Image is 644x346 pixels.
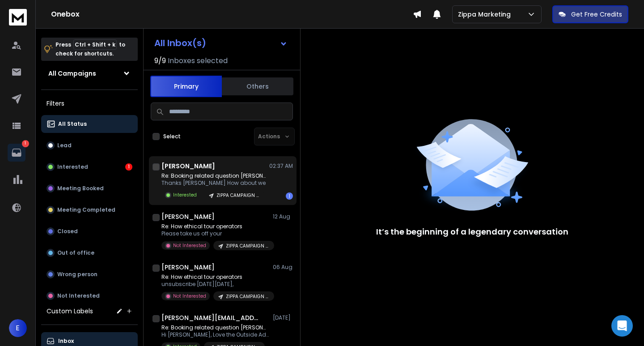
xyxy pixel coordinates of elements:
p: Interested [57,163,88,171]
h1: [PERSON_NAME] [161,212,215,221]
p: Wrong person [57,271,97,278]
p: 02:37 AM [269,162,293,170]
div: 1 [125,163,132,171]
p: Not Interested [57,292,100,299]
div: 1 [286,192,293,200]
div: Open Intercom Messenger [611,315,633,337]
button: Closed [41,222,138,240]
p: Hi [PERSON_NAME], Love the Outside Adventures [161,331,269,338]
p: Inbox [58,337,74,345]
p: 12 Aug [273,213,293,220]
p: Interested [173,192,197,198]
p: ZIPPA CAMPAIGN V2 [226,243,269,249]
p: Closed [57,228,78,235]
p: It’s the beginning of a legendary conversation [376,226,568,238]
button: Meeting Completed [41,201,138,219]
button: All Campaigns [41,64,138,82]
p: Re: How ethical tour operators [161,223,269,230]
h1: [PERSON_NAME] [161,263,215,272]
h1: All Inbox(s) [154,38,206,47]
p: unsubscribe [DATE][DATE], [161,281,269,288]
button: Primary [150,76,222,97]
p: 1 [22,140,29,147]
label: Select [163,133,181,140]
button: Not Interested [41,287,138,305]
img: logo [9,9,27,26]
button: Lead [41,137,138,154]
p: Zippa Marketing [458,10,514,19]
button: All Inbox(s) [147,34,295,52]
button: Interested1 [41,158,138,176]
p: Re: Booking related question [PERSON_NAME] [161,324,269,331]
p: Meeting Booked [57,185,104,192]
h1: [PERSON_NAME][EMAIL_ADDRESS][DOMAIN_NAME] [161,313,260,322]
button: Get Free Credits [552,5,628,23]
a: 1 [8,144,25,162]
p: Re: Booking related question [PERSON_NAME] [161,172,269,179]
button: Out of office [41,244,138,262]
h3: Custom Labels [47,307,93,316]
p: Out of office [57,249,94,256]
p: Lead [57,142,72,149]
p: Thanks [PERSON_NAME] How about we [161,179,269,187]
p: Please take us off your [161,230,269,237]
p: Not Interested [173,242,206,249]
p: Meeting Completed [57,206,115,214]
h3: Inboxes selected [168,56,228,66]
h3: Filters [41,97,138,110]
p: ZIPPA CAMPAIGN V1 [216,192,259,199]
button: E [9,319,27,337]
h1: Onebox [51,9,413,20]
button: All Status [41,115,138,133]
p: Not Interested [173,293,206,299]
h1: All Campaigns [48,69,96,78]
p: [DATE] [273,314,293,321]
p: All Status [58,120,87,128]
button: Meeting Booked [41,179,138,197]
span: 9 / 9 [154,56,166,66]
button: Others [222,77,293,96]
p: 06 Aug [273,264,293,271]
h1: [PERSON_NAME] [161,162,215,171]
span: Ctrl + Shift + k [73,39,117,50]
button: Wrong person [41,265,138,283]
p: ZIPPA CAMPAIGN V2 [226,293,269,300]
p: Re: How ethical tour operators [161,273,269,281]
p: Get Free Credits [571,10,622,19]
p: Press to check for shortcuts. [55,40,125,58]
